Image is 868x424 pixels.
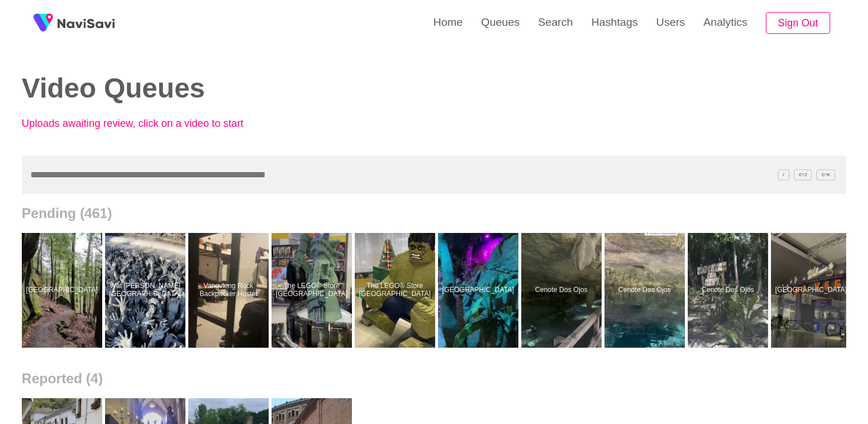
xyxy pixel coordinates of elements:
button: Sign Out [766,12,830,34]
img: fireSpot [57,17,115,29]
a: [GEOGRAPHIC_DATA]Las Vegas Airport [771,233,854,348]
a: [GEOGRAPHIC_DATA]Catawba Science Center [438,233,521,348]
a: Vangvieng Rock Backpacker HostelVangvieng Rock Backpacker Hostel [188,233,272,348]
a: [GEOGRAPHIC_DATA]Hocking Hills State Park [22,233,105,348]
a: Cenote Dos OjosCenote Dos Ojos [604,233,688,348]
span: / [778,169,789,180]
h2: Video Queues [22,73,417,104]
h2: Reported (4) [22,371,846,387]
span: C^K [816,169,835,180]
p: Uploads awaiting review, click on a video to start [22,118,274,130]
span: C^J [794,169,812,180]
a: Cenote Dos OjosCenote Dos Ojos [688,233,771,348]
a: Wat [PERSON_NAME][GEOGRAPHIC_DATA]Wat Rong Khun - White Temple [105,233,188,348]
a: The LEGO® Store [GEOGRAPHIC_DATA]The LEGO® Store Fifth Avenue [272,233,355,348]
h2: Pending (461) [22,205,846,221]
a: Cenote Dos OjosCenote Dos Ojos [521,233,604,348]
img: fireSpot [29,9,57,37]
a: The LEGO® Store [GEOGRAPHIC_DATA]The LEGO® Store Fifth Avenue [355,233,438,348]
